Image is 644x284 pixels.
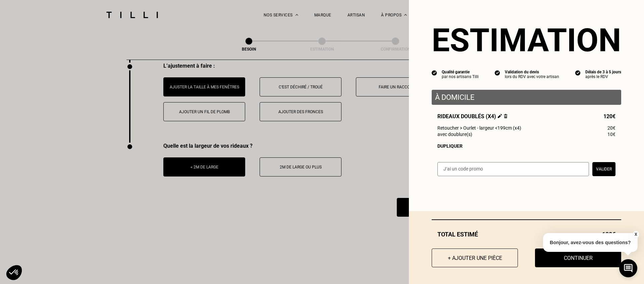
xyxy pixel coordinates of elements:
img: icon list info [432,70,437,76]
div: par nos artisans Tilli [442,74,479,79]
div: après le RDV [585,74,621,79]
span: avec doublure(s) [437,132,472,137]
span: 10€ [607,132,615,137]
img: icon list info [495,70,500,76]
img: Supprimer [504,114,507,118]
img: icon list info [575,70,581,76]
span: 120€ [603,113,615,120]
div: Validation du devis [505,70,559,74]
button: Valider [592,162,615,176]
input: J‘ai un code promo [437,162,589,176]
button: Continuer [535,248,621,267]
section: Estimation [432,21,621,59]
div: Dupliquer [437,143,615,149]
div: Qualité garantie [442,70,479,74]
div: lors du RDV avec votre artisan [505,74,559,79]
div: Délais de 3 à 5 jours [585,70,621,74]
span: Retoucher > Ourlet - largeur <199cm (x4) [437,125,521,131]
p: À domicile [435,93,618,101]
button: X [632,231,639,238]
div: Total estimé [432,231,621,238]
button: + Ajouter une pièce [432,248,518,267]
span: Rideaux doublés (x4) [437,113,507,120]
img: Éditer [498,114,502,118]
p: Bonjour, avez-vous des questions? [543,233,638,252]
span: 20€ [607,125,615,131]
